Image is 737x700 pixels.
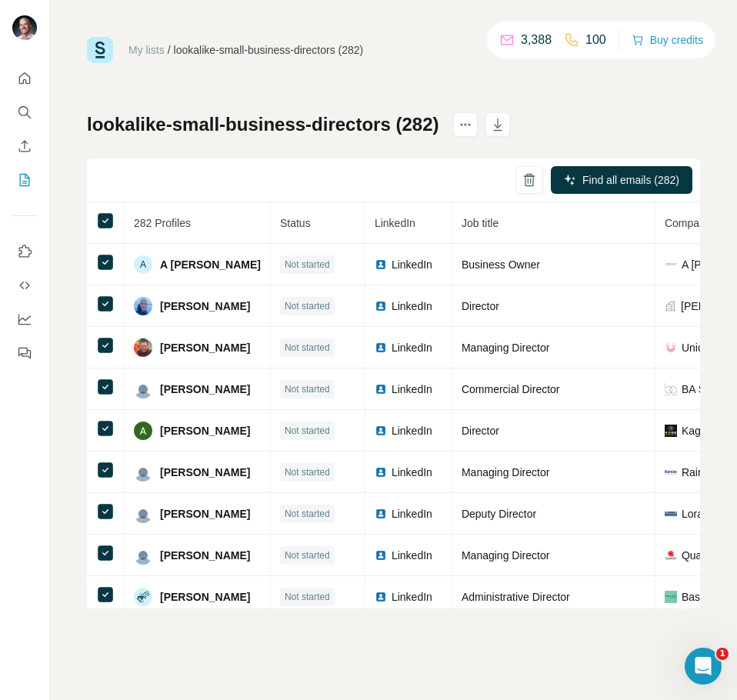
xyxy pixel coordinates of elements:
[160,465,250,480] span: [PERSON_NAME]
[665,425,677,437] img: company-logo
[453,112,478,137] button: actions
[285,341,330,355] span: Not started
[134,505,152,523] img: Avatar
[375,217,415,229] span: LinkedIn
[160,257,261,272] span: A [PERSON_NAME]
[160,423,250,438] span: [PERSON_NAME]
[665,466,677,478] img: company-logo
[12,15,37,40] img: Avatar
[462,591,570,603] span: Administrative Director
[134,217,191,229] span: 282 Profiles
[665,383,677,395] img: company-logo
[280,217,311,229] span: Status
[160,548,250,563] span: [PERSON_NAME]
[585,31,606,49] p: 100
[665,549,677,562] img: company-logo
[285,258,330,272] span: Not started
[392,298,432,314] span: LinkedIn
[375,300,387,312] img: LinkedIn logo
[87,112,439,137] h1: lookalike-small-business-directors (282)
[392,548,432,563] span: LinkedIn
[174,42,364,58] div: lookalike-small-business-directors (282)
[134,546,152,565] img: Avatar
[128,44,165,56] a: My lists
[12,166,37,194] button: My lists
[375,425,387,437] img: LinkedIn logo
[12,339,37,367] button: Feedback
[462,217,499,229] span: Job title
[462,508,536,520] span: Deputy Director
[665,263,677,265] img: company-logo
[134,338,152,357] img: Avatar
[134,463,152,482] img: Avatar
[665,342,677,354] img: company-logo
[375,591,387,603] img: LinkedIn logo
[134,422,152,440] img: Avatar
[375,508,387,520] img: LinkedIn logo
[285,299,330,313] span: Not started
[392,589,432,605] span: LinkedIn
[551,166,692,194] button: Find all emails (282)
[462,342,549,354] span: Managing Director
[285,548,330,562] span: Not started
[12,272,37,299] button: Use Surfe API
[160,382,250,397] span: [PERSON_NAME]
[392,257,432,272] span: LinkedIn
[12,238,37,265] button: Use Surfe on LinkedIn
[582,172,679,188] span: Find all emails (282)
[168,42,171,58] li: /
[392,340,432,355] span: LinkedIn
[285,424,330,438] span: Not started
[134,255,152,274] div: A
[285,382,330,396] span: Not started
[462,425,499,437] span: Director
[716,648,729,660] span: 1
[160,340,250,355] span: [PERSON_NAME]
[134,588,152,606] img: Avatar
[12,305,37,333] button: Dashboard
[285,507,330,521] span: Not started
[134,380,152,398] img: Avatar
[285,465,330,479] span: Not started
[665,217,711,229] span: Company
[665,508,677,520] img: company-logo
[685,648,722,685] iframe: Intercom live chat
[392,423,432,438] span: LinkedIn
[375,342,387,354] img: LinkedIn logo
[521,31,552,49] p: 3,388
[462,300,499,312] span: Director
[632,29,703,51] button: Buy credits
[375,383,387,395] img: LinkedIn logo
[462,549,549,562] span: Managing Director
[392,506,432,522] span: LinkedIn
[375,549,387,562] img: LinkedIn logo
[12,65,37,92] button: Quick start
[462,466,549,478] span: Managing Director
[12,132,37,160] button: Enrich CSV
[392,382,432,397] span: LinkedIn
[285,590,330,604] span: Not started
[160,589,250,605] span: [PERSON_NAME]
[134,297,152,315] img: Avatar
[160,506,250,522] span: [PERSON_NAME]
[87,37,113,63] img: Surfe Logo
[375,466,387,478] img: LinkedIn logo
[375,258,387,271] img: LinkedIn logo
[392,465,432,480] span: LinkedIn
[462,383,560,395] span: Commercial Director
[462,258,540,271] span: Business Owner
[12,98,37,126] button: Search
[160,298,250,314] span: [PERSON_NAME]
[665,591,677,603] img: company-logo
